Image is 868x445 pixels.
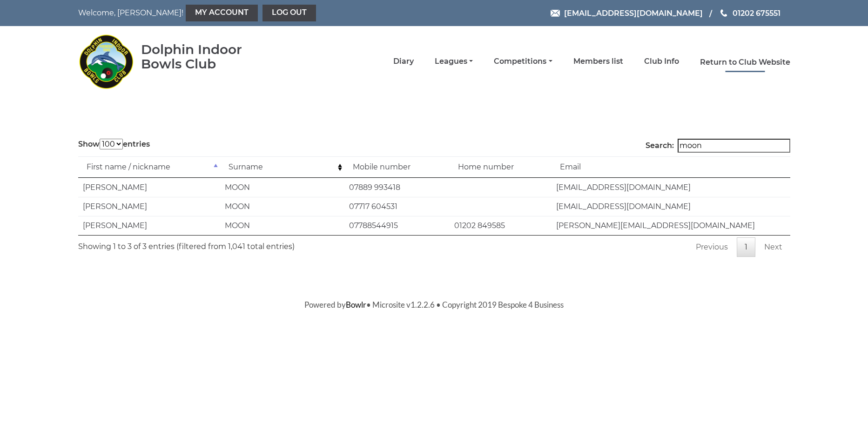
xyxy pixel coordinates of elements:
[304,300,564,310] span: Powered by • Microsite v1.2.2.6 • Copyright 2019 Bespoke 4 Business
[78,29,134,94] img: Dolphin Indoor Bowls Club
[719,7,781,19] a: Phone us 01202 675551
[700,57,790,67] a: Return to Club Website
[100,139,123,149] select: Showentries
[737,237,755,257] a: 1
[141,42,272,71] div: Dolphin Indoor Bowls Club
[551,10,560,17] img: Email
[186,5,258,21] a: My Account
[344,178,450,197] td: 07889 993418
[78,178,220,197] td: [PERSON_NAME]
[552,216,790,235] td: [PERSON_NAME][EMAIL_ADDRESS][DOMAIN_NAME]
[344,197,450,216] td: 07717 604531
[78,139,150,150] label: Show entries
[450,156,552,178] td: Home number
[78,216,220,235] td: [PERSON_NAME]
[450,216,552,235] td: 01202 849585
[220,216,344,235] td: MOON
[720,9,727,17] img: Phone us
[78,197,220,216] td: [PERSON_NAME]
[78,156,220,178] td: First name / nickname: activate to sort column descending
[220,178,344,197] td: MOON
[552,156,790,178] td: Email
[573,56,623,67] a: Members list
[78,236,295,252] div: Showing 1 to 3 of 3 entries (filtered from 1,041 total entries)
[344,156,450,178] td: Mobile number
[646,139,790,153] label: Search:
[688,237,736,257] a: Previous
[435,56,473,67] a: Leagues
[644,56,679,67] a: Club Info
[393,56,414,67] a: Diary
[756,237,790,257] a: Next
[78,5,367,21] nav: Welcome, [PERSON_NAME]!
[733,8,781,17] span: 01202 675551
[552,178,790,197] td: [EMAIL_ADDRESS][DOMAIN_NAME]
[551,7,703,19] a: Email [EMAIL_ADDRESS][DOMAIN_NAME]
[220,156,344,178] td: Surname: activate to sort column ascending
[346,300,366,310] a: Bowlr
[678,139,790,153] input: Search:
[344,216,450,235] td: 07788544915
[262,5,316,21] a: Log out
[494,56,552,67] a: Competitions
[220,197,344,216] td: MOON
[564,8,703,17] span: [EMAIL_ADDRESS][DOMAIN_NAME]
[552,197,790,216] td: [EMAIL_ADDRESS][DOMAIN_NAME]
